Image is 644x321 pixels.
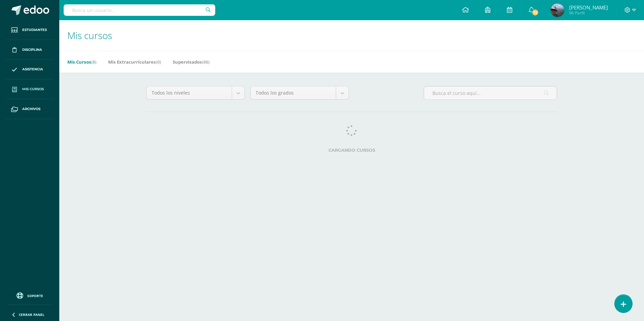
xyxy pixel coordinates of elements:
[532,9,539,16] span: 72
[569,10,608,16] span: Mi Perfil
[256,86,331,99] span: Todos los grados
[146,148,557,153] label: Cargando cursos
[22,86,44,92] span: Mis cursos
[108,57,161,67] a: Mis Extracurriculares(0)
[202,59,210,65] span: (66)
[5,60,54,80] a: Asistencia
[5,79,54,99] a: Mis cursos
[22,67,43,72] span: Asistencia
[22,27,47,33] span: Estudiantes
[67,29,112,42] span: Mis cursos
[5,99,54,119] a: Archivos
[22,106,40,112] span: Archivos
[569,4,608,11] span: [PERSON_NAME]
[91,59,96,65] span: (8)
[424,86,557,100] input: Busca el curso aquí...
[156,59,161,65] span: (0)
[147,86,245,99] a: Todos los niveles
[19,312,44,317] span: Cerrar panel
[64,4,215,16] input: Busca un usuario...
[22,47,42,52] span: Disciplina
[67,57,96,67] a: Mis Cursos(8)
[27,293,43,298] span: Soporte
[8,291,51,300] a: Soporte
[5,20,54,40] a: Estudiantes
[5,40,54,60] a: Disciplina
[152,86,227,99] span: Todos los niveles
[251,86,349,99] a: Todos los grados
[551,3,564,17] img: e57d4945eb58c8e9487f3e3570aa7150.png
[173,57,210,67] a: Supervisados(66)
